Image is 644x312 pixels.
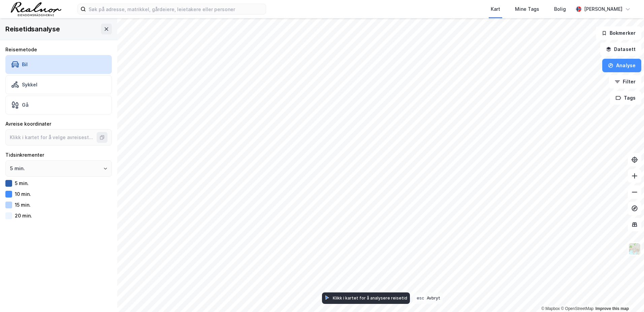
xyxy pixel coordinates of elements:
[602,59,641,72] button: Analyse
[491,5,500,13] div: Kart
[333,295,407,301] div: Klikk i kartet for å analysere reisetid
[5,151,112,159] div: Tidsinkrementer
[554,5,566,13] div: Bolig
[610,91,641,105] button: Tags
[427,295,440,301] div: Avbryt
[103,166,108,171] button: Open
[22,61,28,67] div: Bil
[5,120,112,128] div: Avreise koordinater
[6,161,111,176] input: ClearOpen
[600,43,641,56] button: Datasett
[610,280,644,312] iframe: Chat Widget
[15,213,32,218] div: 20 min.
[596,26,641,40] button: Bokmerker
[609,75,641,88] button: Filter
[610,280,644,312] div: Kontrollprogram for chat
[15,202,31,208] div: 15 min.
[515,5,539,13] div: Mine Tags
[15,180,29,186] div: 5 min.
[15,191,31,197] div: 10 min.
[561,306,593,311] a: OpenStreetMap
[11,2,61,16] img: realnor-logo.934646d98de889bb5806.png
[595,306,629,311] a: Improve this map
[628,242,641,255] img: Z
[6,130,98,145] input: Klikk i kartet for å velge avreisested
[584,5,622,13] div: [PERSON_NAME]
[541,306,560,311] a: Mapbox
[415,295,425,301] div: esc
[86,4,266,14] input: Søk på adresse, matrikkel, gårdeiere, leietakere eller personer
[22,102,29,108] div: Gå
[5,24,60,34] div: Reisetidsanalyse
[22,82,37,87] div: Sykkel
[5,46,112,54] div: Reisemetode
